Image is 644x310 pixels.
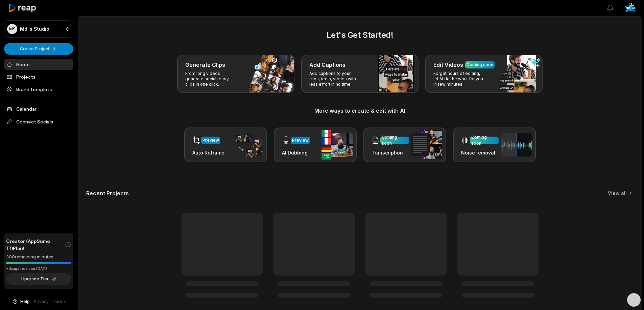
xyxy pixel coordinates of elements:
h2: Recent Projects [86,190,129,197]
h3: AI Dubbing [282,149,310,156]
a: Home [4,59,73,70]
img: transcription.png [411,130,442,159]
h3: Auto Reframe [192,149,224,156]
img: auto_reframe.png [232,132,263,158]
div: 300 remaining minutes [6,254,71,260]
div: Coming soon [471,134,497,146]
p: Md.'s Studio [20,26,49,32]
button: Create Project [4,43,73,55]
p: Add captions to your clips, reels, stories with less effort in no time. [309,71,362,87]
img: ai_dubbing.png [321,130,353,160]
h3: Add Captions [309,61,345,69]
span: Help [20,299,30,305]
a: Terms [53,299,66,305]
h2: Let's Get Started! [86,29,634,41]
span: Connect Socials [4,116,73,128]
div: MS [7,24,17,34]
h3: Edit Videos [433,61,463,69]
p: Forget hours of editing, let AI do the work for you in few minutes. [433,71,486,87]
a: Brand template [4,84,73,95]
button: Help [12,299,30,305]
div: Coming soon [467,62,493,68]
p: From long videos generate social ready clips in one click. [185,71,238,87]
img: noise_removal.png [501,133,532,157]
a: Calendar [4,103,73,114]
span: Creator (AppSumo T1) Plan! [6,237,65,252]
a: Projects [4,71,73,82]
div: Preview [202,137,219,143]
div: Preview [292,137,309,143]
h3: Noise removal [461,149,499,156]
div: Coming soon [382,134,408,146]
button: Upgrade Tier [6,273,71,285]
h3: Transcription [372,149,409,156]
a: View all [608,190,627,197]
a: Privacy [34,299,49,305]
h3: More ways to create & edit with AI [86,107,634,115]
div: *Usage resets on [DATE] [6,266,71,271]
h3: Generate Clips [185,61,225,69]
